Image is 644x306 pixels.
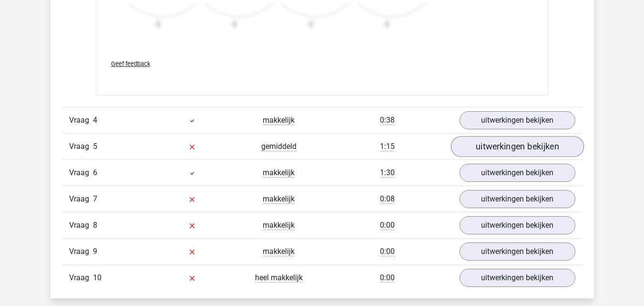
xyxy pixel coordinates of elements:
a: uitwerkingen bekijken [450,137,583,158]
a: uitwerkingen bekijken [460,269,575,287]
span: Vraag [69,193,93,205]
span: 0:38 [380,116,395,125]
span: 1:15 [380,142,395,151]
text: -5 [229,19,236,29]
span: 10 [93,273,102,282]
span: makkelijk [263,247,295,256]
span: Geef feedback [111,60,150,67]
span: 1:30 [380,168,395,178]
a: uitwerkingen bekijken [460,216,575,234]
a: uitwerkingen bekijken [460,190,575,208]
span: 9 [93,247,97,256]
span: heel makkelijk [255,273,303,283]
span: makkelijk [263,116,295,125]
text: -5 [306,19,313,29]
span: 4 [93,116,97,125]
span: 0:08 [380,194,395,204]
span: Vraag [69,272,93,284]
span: 0:00 [380,247,395,256]
span: Vraag [69,167,93,179]
span: 0:00 [380,221,395,230]
span: makkelijk [263,221,295,230]
span: 7 [93,194,97,203]
span: Vraag [69,141,93,152]
span: makkelijk [263,168,295,178]
span: Vraag [69,246,93,257]
span: Vraag [69,220,93,231]
a: uitwerkingen bekijken [460,243,575,261]
a: uitwerkingen bekijken [460,164,575,182]
span: makkelijk [263,194,295,204]
span: 5 [93,142,97,151]
span: 0:00 [380,273,395,283]
text: -5 [153,19,160,29]
span: Vraag [69,115,93,126]
text: -5 [382,19,389,29]
span: 6 [93,168,97,177]
span: 8 [93,221,97,230]
span: gemiddeld [261,142,296,151]
a: uitwerkingen bekijken [460,111,575,129]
